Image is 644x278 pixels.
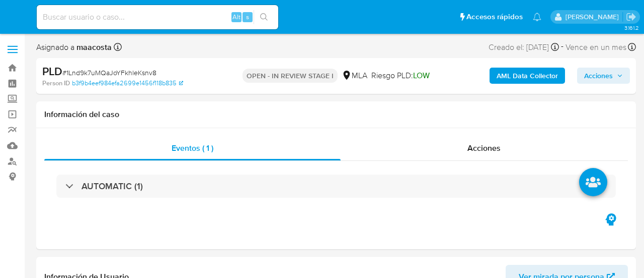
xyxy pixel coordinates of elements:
span: Vence en un mes [566,42,626,53]
p: OPEN - IN REVIEW STAGE I [243,69,338,83]
b: maacosta [74,41,112,53]
span: Asignado a [36,42,112,53]
button: search-icon [254,10,274,24]
span: Eventos ( 1 ) [172,142,213,154]
b: PLD [42,63,62,79]
div: Creado el: [DATE] [489,40,559,54]
span: Acciones [467,142,501,154]
button: Acciones [577,68,630,84]
span: Acciones [584,68,613,84]
b: Person ID [42,79,70,88]
span: Accesos rápidos [466,12,523,22]
div: AUTOMATIC (1) [56,175,616,198]
div: MLA [342,70,367,81]
input: Buscar usuario o caso... [37,11,278,24]
a: Notificaciones [533,13,541,21]
span: # 1Lnd9k7uMQaJoYFkhleKsnv8 [62,68,156,78]
button: AML Data Collector [490,68,565,84]
span: LOW [413,70,430,81]
span: Alt [232,12,240,22]
span: - [561,40,563,54]
b: AML Data Collector [497,68,558,84]
span: Riesgo PLD: [371,70,430,81]
span: s [246,12,249,22]
p: maria.acosta@mercadolibre.com [566,12,622,22]
h1: Información del caso [44,109,628,120]
h3: AUTOMATIC (1) [82,181,143,192]
a: b3f9b4eef984efa2699e1456f118b835 [72,79,183,88]
a: Salir [626,12,636,22]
